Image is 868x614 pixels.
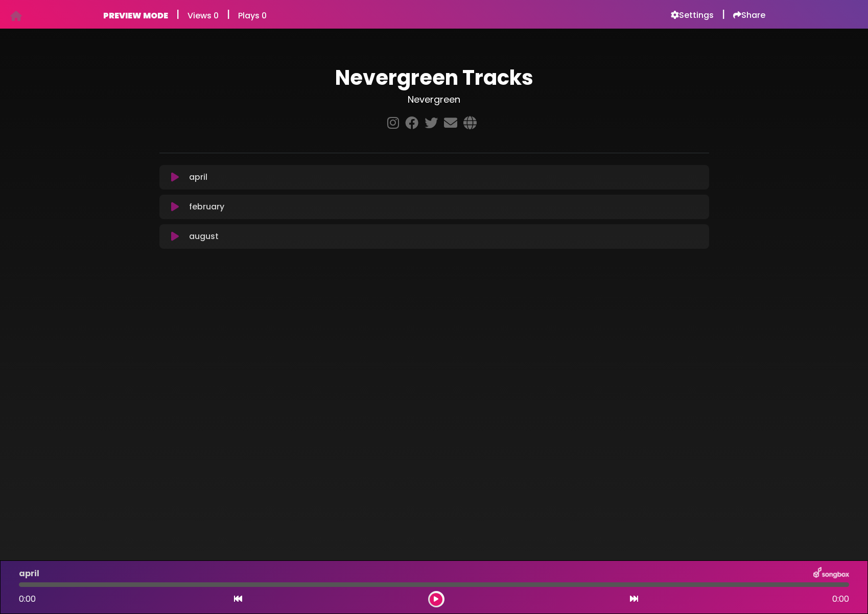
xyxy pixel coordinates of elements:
[189,171,207,183] p: april
[189,230,219,243] p: august
[238,11,267,20] h6: Plays 0
[189,201,224,213] p: february
[176,8,179,20] h5: |
[671,10,714,20] a: Settings
[103,11,168,20] h6: PREVIEW MODE
[722,8,725,20] h5: |
[187,11,219,20] h6: Views 0
[159,65,709,90] h1: Nevergreen Tracks
[733,10,765,20] a: Share
[227,8,230,20] h5: |
[159,94,709,105] h3: Nevergreen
